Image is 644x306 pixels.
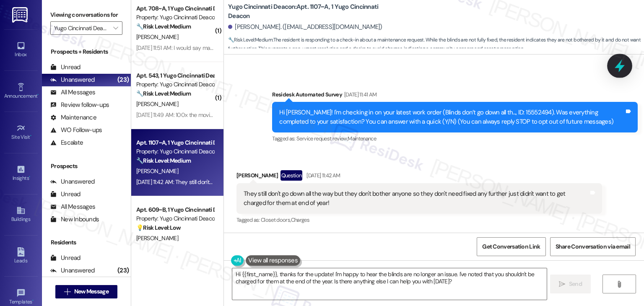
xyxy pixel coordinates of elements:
[228,23,382,31] div: [PERSON_NAME]. ([EMAIL_ADDRESS][DOMAIN_NAME])
[136,71,214,80] div: Apt. 543, 1 Yugo Cincinnati Deacon
[54,21,109,35] input: All communities
[136,224,181,231] strong: 💡 Risk Level: Low
[342,90,377,99] div: [DATE] 11:41 AM
[12,7,29,23] img: ResiDesk Logo
[42,238,131,247] div: Residents
[50,190,80,199] div: Unread
[55,285,117,298] button: New Message
[304,171,340,180] div: [DATE] 11:42 AM
[37,92,39,98] span: •
[113,25,118,31] i: 
[136,138,214,147] div: Apt. 1107~A, 1 Yugo Cincinnati Deacon
[291,216,309,223] span: Charges
[50,126,102,135] div: WO Follow-ups
[4,203,38,226] a: Buildings
[64,288,70,295] i: 
[136,44,358,52] div: [DATE] 11:51 AM: I would say make sure all the appliances work before people start moving in
[348,135,376,142] span: Maintenance
[50,88,95,97] div: All Messages
[4,121,38,144] a: Site Visit •
[228,36,644,54] span: : The resident is responding to a check-in about a maintenance request. While the blinds are not ...
[136,4,214,13] div: Apt. 708~A, 1 Yugo Cincinnati Deacon
[236,170,602,184] div: [PERSON_NAME]
[569,280,582,288] span: Send
[50,266,95,275] div: Unanswered
[50,63,80,72] div: Unread
[477,237,545,256] button: Get Conversation Link
[50,254,80,262] div: Unread
[556,242,630,251] span: Share Conversation via email
[482,242,540,251] span: Get Conversation Link
[136,100,178,108] span: [PERSON_NAME]
[244,189,589,207] div: They still don't go down all the way but they don't bother anyone so they don't need fixed any fu...
[50,138,83,147] div: Escalate
[228,36,273,43] strong: 🔧 Risk Level: Medium
[50,177,95,186] div: Unanswered
[50,215,99,224] div: New Inbounds
[136,33,178,41] span: [PERSON_NAME]
[136,23,191,30] strong: 🔧 Risk Level: Medium
[50,75,95,84] div: Unanswered
[115,73,131,86] div: (23)
[136,234,178,242] span: [PERSON_NAME]
[136,178,554,186] div: [DATE] 11:42 AM: They still don't go down all the way but they don't bother anyone so they don't ...
[272,132,638,145] div: Tagged as:
[32,298,34,303] span: •
[279,108,624,126] div: Hi [PERSON_NAME]! I'm checking in on your latest work order (Blinds don’t go down all th..., ID: ...
[136,205,214,214] div: Apt. 609~B, 1 Yugo Cincinnati Deacon
[559,281,565,288] i: 
[115,264,131,277] div: (23)
[30,133,31,139] span: •
[136,167,178,175] span: [PERSON_NAME]
[136,13,214,22] div: Property: Yugo Cincinnati Deacon
[50,113,96,122] div: Maintenance
[4,39,38,61] a: Inbox
[42,47,131,56] div: Prospects + Residents
[4,162,38,185] a: Insights •
[550,237,636,256] button: Share Conversation via email
[136,90,191,97] strong: 🔧 Risk Level: Medium
[261,216,291,223] span: Closet doors ,
[136,147,214,156] div: Property: Yugo Cincinnati Deacon
[50,202,95,211] div: All Messages
[232,268,546,300] textarea: Hi {{first_name}}, thanks for the update! I'm happy to hear the blinds are no longer an issue. I'...
[616,281,622,288] i: 
[550,275,591,293] button: Send
[228,3,396,21] b: Yugo Cincinnati Deacon: Apt. 1107~A, 1 Yugo Cincinnati Deacon
[236,214,602,226] div: Tagged as:
[74,287,109,296] span: New Message
[50,101,109,109] div: Review follow-ups
[50,8,122,21] label: Viewing conversations for
[42,162,131,171] div: Prospects
[136,80,214,89] div: Property: Yugo Cincinnati Deacon
[136,214,214,223] div: Property: Yugo Cincinnati Deacon
[280,170,303,181] div: Question
[136,157,191,164] strong: 🔧 Risk Level: Medium
[4,245,38,267] a: Leads
[272,90,638,102] div: Residesk Automated Survey
[29,174,30,180] span: •
[296,135,348,142] span: Service request review ,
